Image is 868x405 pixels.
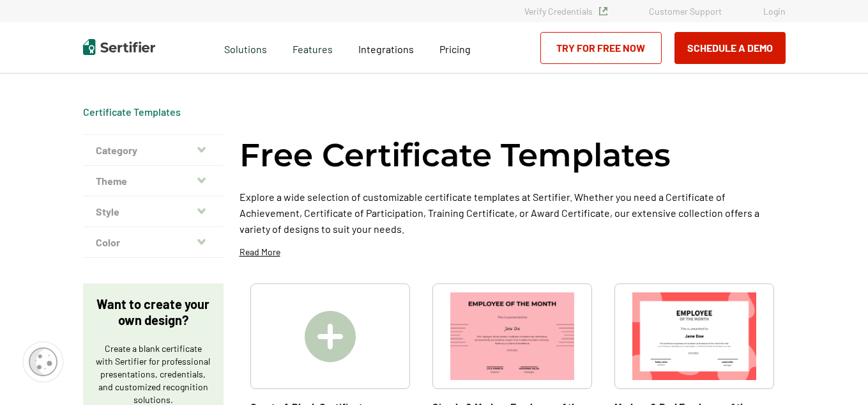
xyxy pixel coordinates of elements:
a: Customer Support [649,6,722,17]
a: Certificate Templates [83,106,181,118]
div: Breadcrumb [83,106,181,118]
p: Read More [240,246,280,258]
a: Try for Free Now [540,32,662,64]
img: Simple & Modern Employee of the Month Certificate Template [450,292,574,380]
span: Certificate Templates [83,106,181,118]
a: Verify Credentials [524,6,607,17]
a: Integrations [358,40,414,56]
p: Explore a wide selection of customizable certificate templates at Sertifier. Whether you need a C... [240,189,786,237]
img: Cookie Popup Icon [29,347,57,376]
img: Create A Blank Certificate [305,311,356,362]
button: Style [83,196,224,227]
a: Pricing [439,40,471,56]
button: Color [83,227,224,258]
img: Modern & Red Employee of the Month Certificate Template [632,292,756,380]
h1: Free Certificate Templates [240,134,671,176]
button: Schedule a Demo [674,32,786,64]
span: Solutions [224,40,267,56]
img: Verified [599,7,607,15]
button: Theme [83,166,224,196]
span: Pricing [439,43,471,55]
span: Features [293,40,333,56]
button: Category [83,135,224,166]
span: Integrations [358,43,414,55]
img: Sertifier | Digital Credentialing Platform [83,39,155,55]
p: Want to create your own design? [96,296,211,328]
a: Login [763,6,786,17]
